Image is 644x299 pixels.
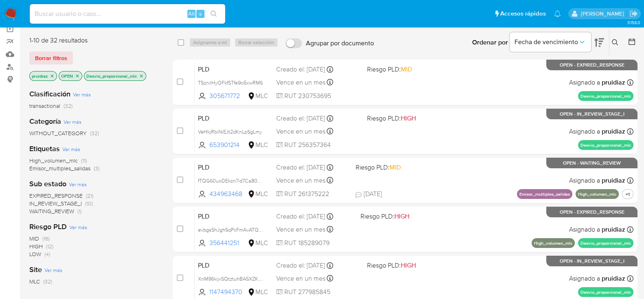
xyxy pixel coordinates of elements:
[500,9,546,18] span: Accesos rápidos
[30,9,225,19] input: Buscar usuario o caso...
[199,10,202,18] span: s
[629,9,638,18] a: Salir
[205,8,222,20] button: search-icon
[580,10,626,18] p: pablo.ruidiaz@mercadolibre.com
[554,10,561,17] a: Notificaciones
[627,19,640,26] span: 3.158.0
[188,10,195,18] span: Alt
